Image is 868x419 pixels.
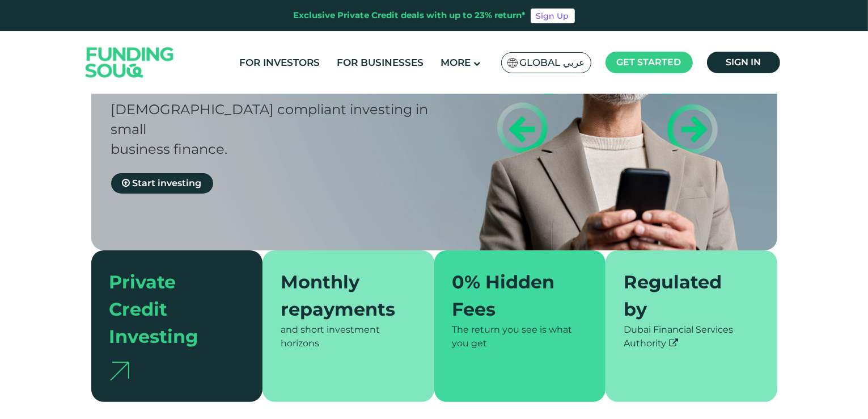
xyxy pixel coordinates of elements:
[74,34,185,91] img: Logo
[109,362,129,380] img: arrow
[520,56,585,69] span: Global عربي
[281,323,416,350] div: and short investment horizons
[294,9,526,22] div: Exclusive Private Credit deals with up to 23% return*
[111,101,429,157] span: [DEMOGRAPHIC_DATA] compliant investing in small business finance.
[334,53,426,72] a: For Businesses
[707,52,780,73] a: Sign in
[624,323,759,350] div: Dubai Financial Services Authority
[452,269,574,323] div: 0% Hidden Fees
[726,57,761,68] span: Sign in
[236,53,323,72] a: For Investors
[441,57,471,68] span: More
[281,269,403,323] div: Monthly repayments
[111,173,213,194] a: Start investing
[133,178,202,188] span: Start investing
[531,9,575,23] a: Sign Up
[624,269,746,323] div: Regulated by
[452,323,588,350] div: The return you see is what you get
[109,269,231,350] div: Private Credit Investing
[617,57,681,68] span: Get started
[507,58,518,68] img: SA Flag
